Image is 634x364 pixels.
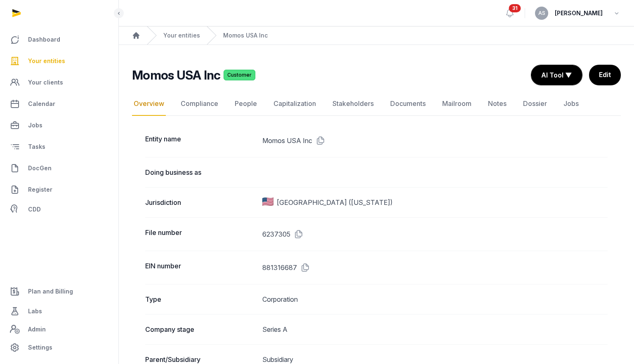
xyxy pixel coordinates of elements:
span: [PERSON_NAME] [555,8,603,18]
nav: Tabs [132,92,621,116]
a: Dossier [521,92,549,116]
a: Jobs [7,115,112,135]
span: Your entities [28,56,65,66]
a: Documents [389,92,427,116]
dd: 881316687 [262,261,608,274]
span: Labs [28,306,42,316]
a: People [233,92,259,116]
span: Tasks [28,142,45,152]
span: Calendar [28,99,55,109]
span: Your clients [28,77,63,87]
span: Admin [28,324,46,334]
a: Your clients [7,73,112,92]
dt: File number [145,228,256,241]
button: AS [535,7,548,20]
span: Jobs [28,120,42,130]
a: Settings [7,338,112,357]
span: Register [28,185,52,195]
dt: EIN number [145,261,256,274]
dd: Series A [262,324,608,334]
a: Jobs [562,92,580,116]
a: Admin [7,321,112,338]
span: Plan and Billing [28,287,73,296]
span: Dashboard [28,35,60,45]
nav: Breadcrumb [119,26,634,45]
a: Momos USA Inc [223,31,268,40]
a: Tasks [7,137,112,157]
a: Overview [132,92,166,116]
a: Capitalization [272,92,318,116]
h2: Momos USA Inc [132,68,220,82]
dt: Type [145,294,256,304]
span: Settings [28,343,52,352]
dd: Momos USA Inc [262,134,608,147]
a: Your entities [7,51,112,71]
a: Your entities [163,31,200,40]
a: DocGen [7,158,112,178]
a: Plan and Billing [7,282,112,301]
dt: Entity name [145,134,256,147]
span: CDD [28,204,41,214]
a: CDD [7,201,112,218]
a: Mailroom [441,92,473,116]
span: [GEOGRAPHIC_DATA] ([US_STATE]) [277,197,393,207]
span: 31 [509,4,521,12]
span: DocGen [28,163,52,173]
a: Register [7,180,112,200]
span: AS [538,11,545,16]
dt: Company stage [145,324,256,334]
a: Edit [589,65,621,85]
dt: Jurisdiction [145,197,256,207]
span: Customer [224,70,255,80]
a: Stakeholders [331,92,375,116]
a: Labs [7,301,112,321]
dt: Doing business as [145,167,256,177]
a: Notes [486,92,508,116]
dd: 6237305 [262,228,608,241]
a: Calendar [7,94,112,114]
button: AI Tool ▼ [531,65,582,85]
dd: Corporation [262,294,608,304]
a: Compliance [179,92,220,116]
a: Dashboard [7,30,112,49]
